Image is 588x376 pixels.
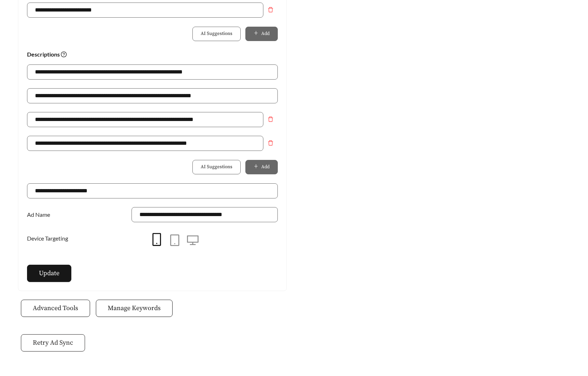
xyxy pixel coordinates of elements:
[169,234,181,246] span: tablet
[187,234,199,246] span: desktop
[27,265,71,282] button: Update
[27,207,54,222] label: Ad Name
[166,232,184,250] button: tablet
[264,7,277,13] span: delete
[201,164,232,171] span: AI Suggestions
[96,300,173,317] button: Manage Keywords
[192,27,241,41] button: AI Suggestions
[245,27,278,41] button: plusAdd
[21,334,85,352] button: Retry Ad Sync
[21,300,90,317] button: Advanced Tools
[27,183,278,198] input: Website
[263,136,278,150] button: Remove field
[27,231,72,246] label: Device Targeting
[263,3,278,17] button: Remove field
[39,268,59,278] span: Update
[184,232,202,250] button: desktop
[108,303,161,313] span: Manage Keywords
[150,233,163,246] span: mobile
[245,160,278,174] button: plusAdd
[33,303,78,313] span: Advanced Tools
[132,207,278,222] input: Ad Name
[27,51,67,58] strong: Descriptions
[61,52,67,57] span: question-circle
[148,231,166,249] button: mobile
[263,112,278,126] button: Remove field
[201,30,232,37] span: AI Suggestions
[264,140,277,146] span: delete
[192,160,241,174] button: AI Suggestions
[33,338,73,348] span: Retry Ad Sync
[264,116,277,122] span: delete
